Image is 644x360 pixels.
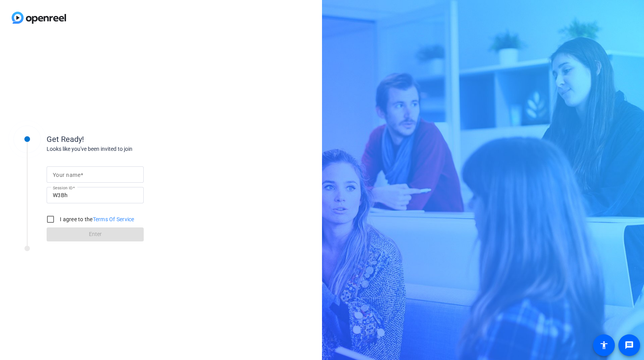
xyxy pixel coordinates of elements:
a: Terms Of Service [93,216,134,222]
label: I agree to the [58,215,134,223]
mat-label: Session ID [53,185,73,190]
mat-icon: accessibility [599,341,609,350]
div: Looks like you've been invited to join [47,145,202,153]
mat-icon: message [625,341,634,350]
div: Get Ready! [47,133,202,145]
mat-label: Your name [53,172,80,178]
